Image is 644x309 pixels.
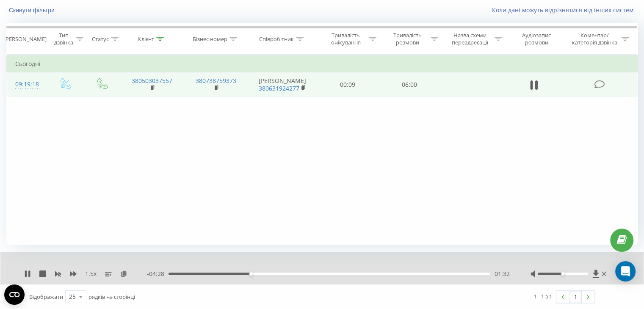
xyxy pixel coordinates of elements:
a: 380738759373 [196,77,236,85]
div: [PERSON_NAME] [4,36,47,43]
div: 25 [69,292,76,301]
span: - 04:28 [147,270,169,278]
div: 09:19:18 [15,76,38,93]
div: Статус [92,36,109,43]
a: 380503037557 [132,77,172,85]
td: [PERSON_NAME] [248,72,317,97]
td: Сьогодні [7,55,638,72]
button: Open CMP widget [4,284,25,305]
a: 380631924277 [259,84,299,92]
div: Клієнт [138,36,154,43]
a: Коли дані можуть відрізнятися вiд інших систем [492,6,638,14]
div: Тип дзвінка [53,32,73,46]
span: рядків на сторінці [88,293,135,301]
button: Скинути фільтри [6,6,59,14]
div: Назва схеми переадресації [448,32,492,46]
div: Співробітник [259,36,294,43]
span: 01:32 [494,270,509,278]
td: 06:00 [379,72,440,97]
div: Open Intercom Messenger [615,261,636,281]
td: 00:09 [317,72,379,97]
div: Коментар/категорія дзвінка [569,32,619,46]
div: Аудіозапис розмови [512,32,561,46]
span: 1.5 x [85,270,97,278]
div: Бізнес номер [193,36,227,43]
div: 1 - 1 з 1 [534,292,552,301]
div: Accessibility label [561,272,564,276]
div: Accessibility label [249,272,253,276]
span: Відображати [29,293,63,301]
div: Тривалість очікування [325,32,367,46]
div: Тривалість розмови [386,32,428,46]
a: 1 [569,291,582,303]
